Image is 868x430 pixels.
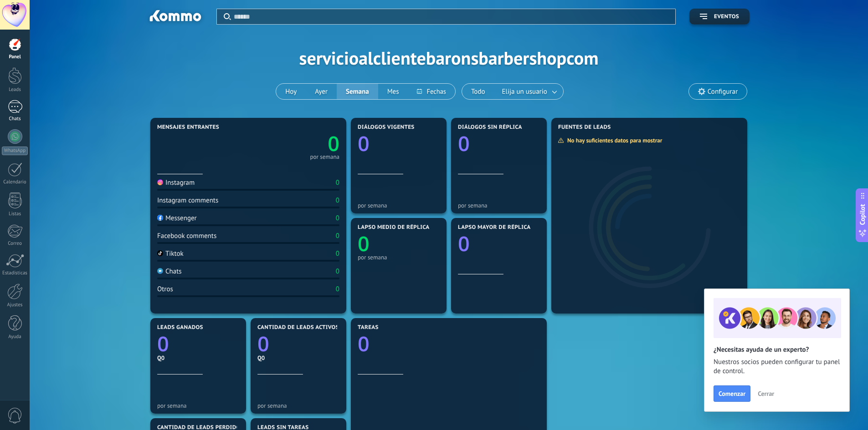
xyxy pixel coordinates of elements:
[2,116,28,122] div: Chats
[2,270,28,276] div: Estadísticas
[458,202,540,209] div: por semana
[358,124,415,131] span: Diálogos vigentes
[328,130,339,157] text: 0
[336,249,339,258] div: 0
[336,178,339,187] div: 0
[157,330,169,358] text: 0
[2,241,28,247] div: Correo
[157,285,173,293] div: Otros
[157,215,163,221] img: Messenger
[2,302,28,308] div: Ajustes
[378,84,408,99] button: Mes
[758,390,774,397] span: Cerrar
[358,324,379,331] span: Tareas
[689,9,750,25] button: Eventos
[458,224,530,231] span: Lapso mayor de réplica
[336,214,339,223] div: 0
[336,232,339,240] div: 0
[157,250,163,256] img: Tiktok
[558,124,611,131] span: Fuentes de leads
[500,86,549,98] span: Elija un usuario
[157,214,197,223] div: Messenger
[358,130,370,157] text: 0
[719,390,745,397] span: Comenzar
[358,202,440,209] div: por semana
[157,402,239,409] div: por semana
[408,84,455,99] button: Fechas
[358,330,370,358] text: 0
[157,196,218,205] div: Instagram comments
[337,84,378,99] button: Semana
[708,88,738,96] span: Configurar
[494,84,563,99] button: Elija un usuario
[336,196,339,205] div: 0
[157,124,219,131] span: Mensajes entrantes
[276,84,306,99] button: Hoy
[714,345,840,354] h2: ¿Necesitas ayuda de un experto?
[157,354,239,362] div: Q0
[257,330,339,358] a: 0
[336,267,339,276] div: 0
[714,385,750,402] button: Comenzar
[157,178,195,187] div: Instagram
[157,330,239,358] a: 0
[358,224,430,231] span: Lapso medio de réplica
[306,84,337,99] button: Ayer
[257,330,269,358] text: 0
[157,324,203,331] span: Leads ganados
[2,334,28,340] div: Ayuda
[458,124,522,131] span: Diálogos sin réplica
[248,130,339,157] a: 0
[2,211,28,217] div: Listas
[754,387,778,400] button: Cerrar
[257,354,339,362] div: Q0
[2,54,28,60] div: Panel
[157,249,184,258] div: Tiktok
[358,254,440,261] div: por semana
[2,87,28,93] div: Leads
[558,137,668,144] div: No hay suficientes datos para mostrar
[458,230,470,258] text: 0
[714,358,840,376] span: Nuestros socios pueden configurar tu panel de control.
[257,402,339,409] div: por semana
[462,84,494,99] button: Todo
[358,330,540,358] a: 0
[2,147,28,155] div: WhatsApp
[157,232,216,240] div: Facebook comments
[858,204,867,225] span: Copilot
[157,267,182,276] div: Chats
[257,324,339,331] span: Cantidad de leads activos
[336,285,339,293] div: 0
[310,155,339,159] div: por semana
[714,14,739,20] span: Eventos
[157,268,163,274] img: Chats
[2,179,28,185] div: Calendario
[458,130,470,157] text: 0
[358,230,370,258] text: 0
[157,179,163,185] img: Instagram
